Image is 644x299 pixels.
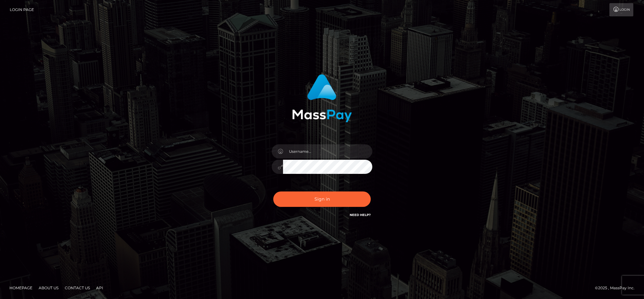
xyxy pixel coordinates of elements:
a: Contact Us [62,283,92,293]
button: Sign in [273,191,371,207]
a: Login [609,3,633,16]
div: © 2025 , MassPay Inc. [595,285,639,291]
a: About Us [36,283,61,293]
input: Username... [283,144,372,158]
a: Login Page [10,3,34,16]
a: Need Help? [350,213,371,217]
a: Homepage [7,283,35,293]
a: API [94,283,106,293]
img: MassPay Login [292,74,352,122]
